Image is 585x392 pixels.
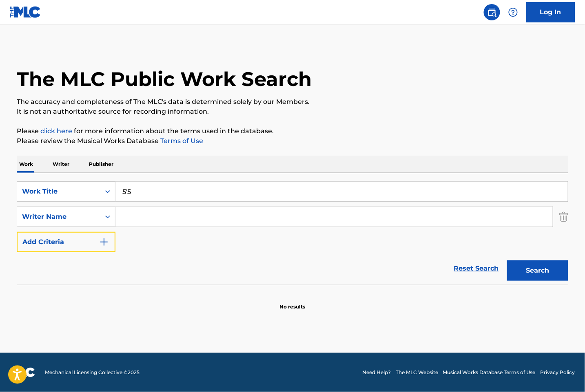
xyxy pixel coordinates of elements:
div: Work Title [22,187,95,196]
p: Publisher [86,156,116,173]
button: Search [507,260,568,281]
a: The MLC Website [396,369,438,376]
img: help [508,7,518,17]
img: logo [10,368,35,377]
p: Writer [50,156,72,173]
a: Musical Works Database Terms of Use [443,369,536,376]
h1: The MLC Public Work Search [17,67,312,91]
a: Reset Search [450,260,503,277]
form: Search Form [17,181,568,285]
span: Mechanical Licensing Collective © 2025 [45,369,140,376]
p: Please for more information about the terms used in the database. [17,126,568,136]
img: MLC Logo [10,6,41,18]
a: Privacy Policy [541,369,575,376]
a: Terms of Use [159,137,203,145]
p: The accuracy and completeness of The MLC's data is determined solely by our Members. [17,97,568,107]
p: Please review the Musical Works Database [17,136,568,146]
a: Log In [526,2,575,22]
p: It is not an authoritative source for recording information. [17,107,568,117]
img: search [487,7,497,17]
div: Writer Name [22,212,95,222]
div: Help [505,4,521,20]
img: 9d2ae6d4665cec9f34b9.svg [99,237,109,247]
a: Need Help? [362,369,391,376]
button: Add Criteria [17,232,115,252]
img: Delete Criterion [559,207,568,227]
a: click here [40,127,72,135]
p: Work [17,156,35,173]
p: No results [280,293,306,311]
a: Public Search [484,4,500,20]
